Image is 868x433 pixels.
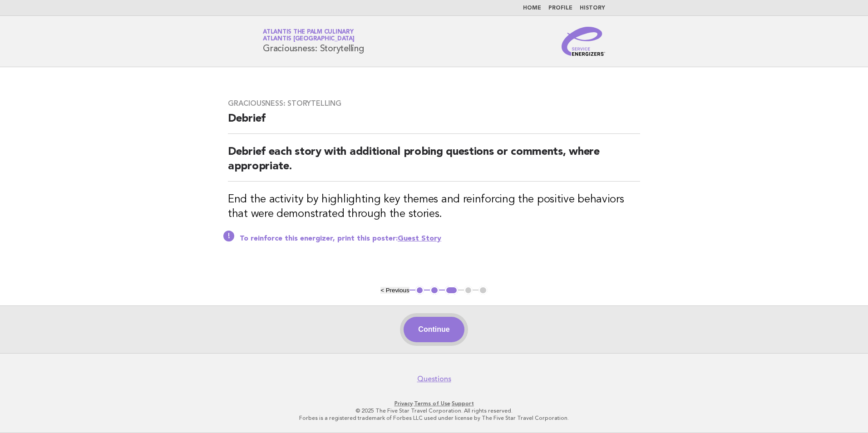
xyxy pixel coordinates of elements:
[263,29,355,42] a: Atlantis The Palm CulinaryAtlantis [GEOGRAPHIC_DATA]
[562,27,605,56] img: Service Energizers
[380,287,409,294] button: < Previous
[156,407,712,414] p: © 2025 The Five Star Travel Corporation. All rights reserved.
[548,5,572,11] a: Profile
[580,5,605,11] a: History
[523,5,541,11] a: Home
[415,286,424,295] button: 1
[430,286,439,295] button: 2
[228,192,640,221] h3: End the activity by highlighting key themes and reinforcing the positive behaviors that were demo...
[263,30,364,53] h1: Graciousness: Storytelling
[414,400,450,407] a: Terms of Use
[417,374,451,384] a: Questions
[156,414,712,422] p: Forbes is a registered trademark of Forbes LLC used under license by The Five Star Travel Corpora...
[156,400,712,407] p: · ·
[452,400,474,407] a: Support
[445,286,458,295] button: 3
[263,36,355,42] span: Atlantis [GEOGRAPHIC_DATA]
[228,99,640,108] h3: Graciousness: Storytelling
[404,317,464,342] button: Continue
[395,400,413,407] a: Privacy
[240,234,640,243] p: To reinforce this energizer, print this poster:
[398,235,441,242] a: Guest Story
[228,145,640,182] h2: Debrief each story with additional probing questions or comments, where appropriate.
[228,112,640,134] h2: Debrief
